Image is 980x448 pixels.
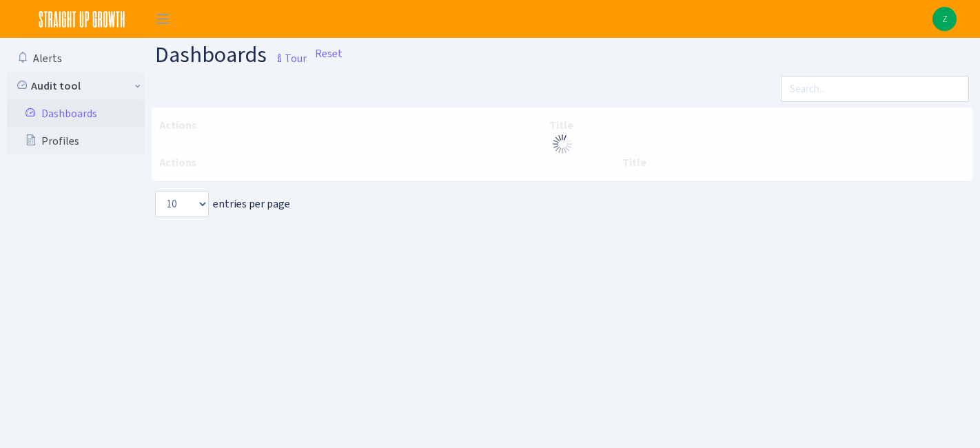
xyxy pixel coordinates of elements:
[155,43,307,70] h1: Dashboards
[551,133,573,155] img: Processing...
[781,76,969,102] input: Search...
[267,40,307,69] a: Tour
[7,45,145,72] a: Alerts
[271,47,307,70] small: Tour
[7,128,145,155] a: Profiles
[7,100,145,128] a: Dashboards
[315,45,343,62] a: Reset
[155,191,209,217] select: entries per page
[145,8,180,30] button: Toggle navigation
[932,7,957,31] img: Zach Belous
[155,191,290,217] label: entries per page
[932,7,957,31] a: Z
[7,72,145,100] a: Audit tool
